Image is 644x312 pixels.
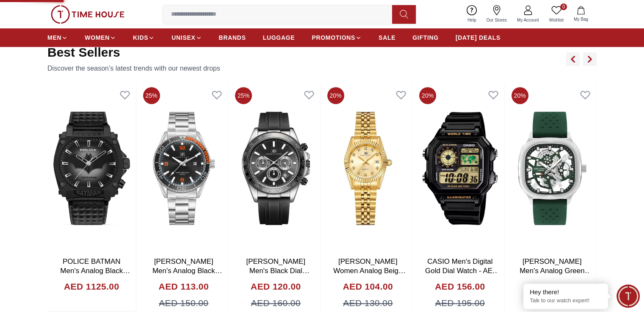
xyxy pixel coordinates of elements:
[530,288,602,296] div: Hey there!
[333,257,406,293] a: [PERSON_NAME] Women Analog Beige Dial Watch - K22536-GBGC
[412,33,439,42] span: GIFTING
[416,84,504,253] img: CASIO Men's Digital Gold Dial Watch - AE-1200WH-1B
[133,33,148,42] span: KIDS
[483,17,510,23] span: Our Stores
[343,296,392,310] span: AED 130.00
[312,30,362,45] a: PROMOTIONS
[232,84,320,253] img: Kenneth Scott Men's Black Dial Chrono & Multi Function Watch - K23149-SSBB
[47,30,68,45] a: MEN
[570,16,591,22] span: My Bag
[569,4,593,24] button: My Bag
[263,30,295,45] a: LUGGAGE
[133,30,155,45] a: KIDS
[462,3,481,25] a: Help
[251,280,301,293] h4: AED 120.00
[616,285,640,308] div: Chat Widget
[435,280,485,293] h4: AED 156.00
[456,33,500,42] span: [DATE] DEALS
[251,296,301,310] span: AED 160.00
[47,45,220,60] h2: Best Sellers
[379,30,395,45] a: SALE
[51,5,124,24] img: ...
[520,257,592,293] a: [PERSON_NAME] Men's Analog Green Dial Watch - LC07973.377
[159,296,208,310] span: AED 150.00
[560,3,567,10] span: 0
[435,296,485,310] span: AED 195.00
[546,17,567,23] span: Wishlist
[47,33,61,42] span: MEN
[312,33,355,42] span: PROMOTIONS
[85,30,116,45] a: WOMEN
[514,17,542,23] span: My Account
[456,30,500,45] a: [DATE] DEALS
[327,87,344,104] span: 20%
[143,87,160,104] span: 25%
[171,30,202,45] a: UNISEX
[508,84,597,253] img: Lee Cooper Men's Analog Green Dial Watch - LC07973.377
[412,30,439,45] a: GIFTING
[85,33,110,42] span: WOMEN
[219,33,246,42] span: BRANDS
[219,30,246,45] a: BRANDS
[47,63,220,74] p: Discover the season’s latest trends with our newest drops
[511,87,528,104] span: 20%
[140,84,228,253] img: Kenneth Scott Men's Analog Black Dial Watch - K23024-SBSB
[149,257,222,293] a: [PERSON_NAME] Men's Analog Black Dial Watch - K23024-SBSB
[379,33,395,42] span: SALE
[64,280,119,293] h4: AED 1125.00
[527,280,577,293] h4: AED 256.00
[235,87,252,104] span: 25%
[343,280,393,293] h4: AED 104.00
[60,257,130,293] a: POLICE BATMAN Men's Analog Black Dial Watch - PEWGD0022601
[544,3,569,25] a: 0Wishlist
[263,33,295,42] span: LUGGAGE
[324,84,412,253] img: Kenneth Scott Women Analog Beige Dial Watch - K22536-GBGC
[425,257,500,284] a: CASIO Men's Digital Gold Dial Watch - AE-1200WH-1B
[464,17,480,23] span: Help
[481,3,512,25] a: Our Stores
[159,280,209,293] h4: AED 113.00
[47,84,136,253] img: POLICE BATMAN Men's Analog Black Dial Watch - PEWGD0022601
[419,87,436,104] span: 20%
[246,257,309,303] a: [PERSON_NAME] Men's Black Dial Chrono & Multi Function Watch - K23149-SSBB
[171,33,195,42] span: UNISEX
[530,297,602,304] p: Talk to our watch expert!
